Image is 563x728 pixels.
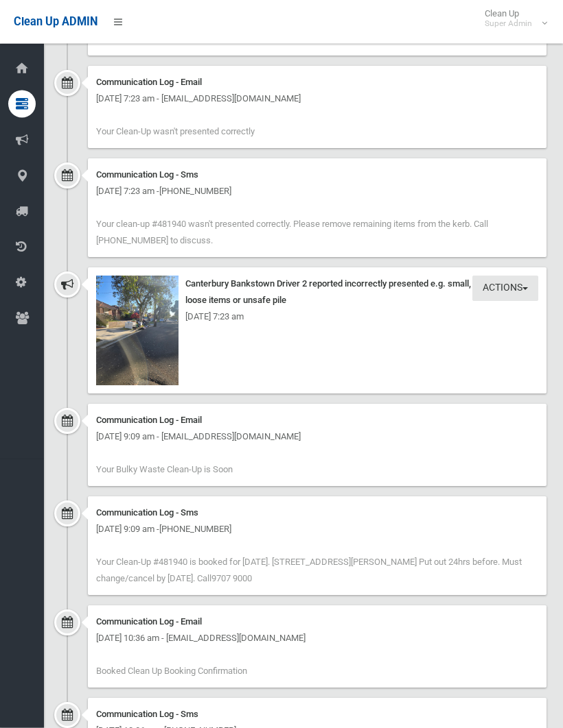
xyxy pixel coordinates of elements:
div: Communication Log - Sms [96,505,538,522]
div: [DATE] 9:09 am - [96,522,538,538]
div: Communication Log - Email [96,75,538,91]
a: 9707 9000 [211,574,252,584]
div: [DATE] 7:23 am [96,309,538,326]
span: Your Clean-Up #481940 is booked for [DATE]. [STREET_ADDRESS][PERSON_NAME] Put out 24hrs before. M... [96,557,522,584]
a: [PHONE_NUMBER] [159,524,231,535]
div: Communication Log - Email [96,413,538,429]
span: Your Clean-Up wasn't presented correctly [96,127,255,137]
span: Clean Up ADMIN [14,15,97,28]
div: Communication Log - Sms [96,707,538,723]
span: Your Bulky Waste Clean-Up is Soon [96,465,233,475]
div: Canterbury Bankstown Driver 2 reported incorrectly presented e.g. small, loose items or unsafe pile [96,276,538,309]
div: [DATE] 10:36 am - [EMAIL_ADDRESS][DOMAIN_NAME] [96,631,538,647]
div: [DATE] 7:23 am - [EMAIL_ADDRESS][DOMAIN_NAME] [96,91,538,108]
img: 1000016145.jpg [96,276,179,386]
div: [DATE] 7:23 am - [96,184,538,200]
span: Your clean-up #481940 wasn't presented correctly. Please remove remaining items from the kerb. Ca... [96,219,488,246]
button: Actions [472,276,538,302]
div: [DATE] 9:09 am - [EMAIL_ADDRESS][DOMAIN_NAME] [96,429,538,446]
div: Communication Log - Sms [96,167,538,184]
div: Communication Log - Email [96,614,538,631]
small: Super Admin [485,19,532,29]
span: Booked Clean Up Booking Confirmation [96,666,247,677]
span: Clean Up [478,8,546,29]
a: [PHONE_NUMBER] [159,186,231,197]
